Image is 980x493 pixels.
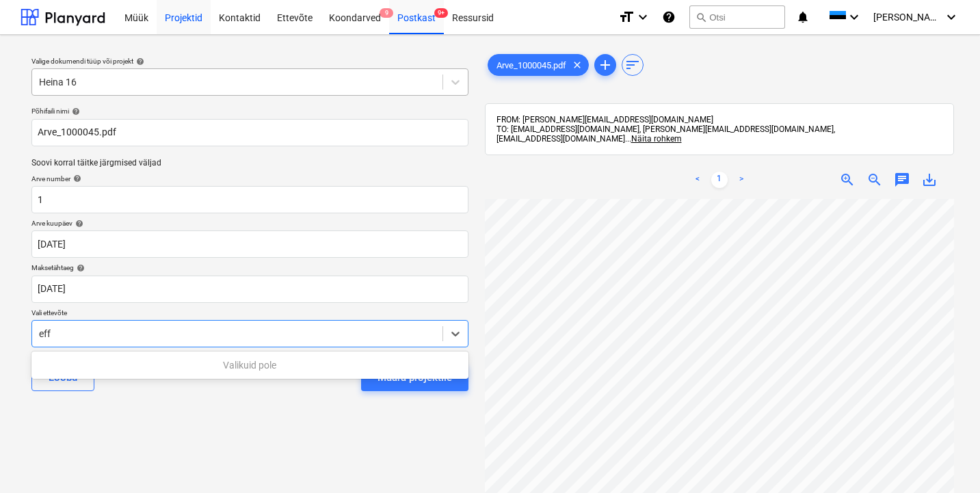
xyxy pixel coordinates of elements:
[31,219,468,228] div: Arve kuupäev
[496,124,835,134] span: TO: [EMAIL_ADDRESS][DOMAIN_NAME], [PERSON_NAME][EMAIL_ADDRESS][DOMAIN_NAME],
[70,174,81,183] span: help
[133,57,144,66] span: help
[488,60,574,70] span: Arve_1000045.pdf
[846,9,862,25] i: keyboard_arrow_down
[689,5,785,29] button: Otsi
[31,57,468,66] div: Valige dokumendi tüüp või projekt
[74,264,85,272] span: help
[943,9,959,25] i: keyboard_arrow_down
[31,354,468,376] div: Valikuid pole
[380,8,393,18] span: 9
[496,115,713,124] span: FROM: [PERSON_NAME][EMAIL_ADDRESS][DOMAIN_NAME]
[873,12,942,23] span: [PERSON_NAME]
[31,119,468,146] input: Põhifaili nimi
[921,172,938,188] span: save_alt
[624,57,641,73] span: sort
[434,8,448,18] span: 9+
[31,107,468,116] div: Põhifaili nimi
[69,107,80,116] span: help
[569,57,585,73] span: clear
[733,172,750,188] a: Next page
[31,263,468,272] div: Maksetähtaeg
[597,57,613,73] span: add
[31,174,468,183] div: Arve number
[31,308,468,320] p: Vali ettevõte
[631,134,682,144] span: Näita rohkem
[31,276,468,303] input: Tähtaega pole määratud
[711,172,728,188] a: Page 1 is your current page
[696,12,706,23] span: search
[31,186,468,213] input: Arve number
[625,134,682,144] span: ...
[618,9,635,25] i: format_size
[796,9,810,25] i: notifications
[496,134,625,144] span: [EMAIL_ADDRESS][DOMAIN_NAME]
[689,172,706,188] a: Previous page
[894,172,910,188] span: chat
[31,157,468,169] p: Soovi korral täitke järgmised väljad
[72,219,83,228] span: help
[488,54,589,76] div: Arve_1000045.pdf
[31,230,468,258] input: Arve kuupäeva pole määratud.
[635,9,651,25] i: keyboard_arrow_down
[662,9,676,25] i: Abikeskus
[839,172,856,188] span: zoom_in
[866,172,883,188] span: zoom_out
